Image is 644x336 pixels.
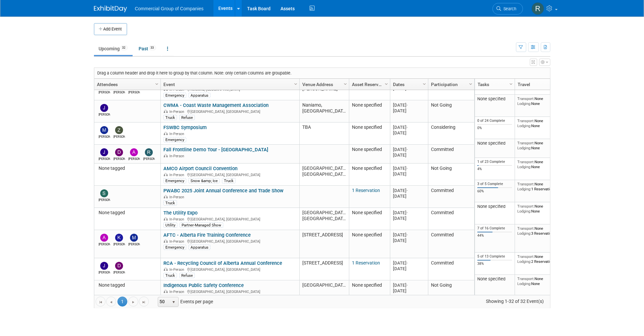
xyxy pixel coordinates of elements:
a: AMCO Airport Council Convention [163,166,237,171]
img: In-Person Event [164,239,168,243]
div: Jamie Zimmerman [99,156,110,161]
span: Lodging: [517,209,531,214]
img: Derek MacDonald [115,148,123,156]
div: Alexander Cafovski [128,156,140,161]
div: Refuse [179,273,195,278]
div: Truck [163,273,177,278]
img: In-Person Event [164,132,168,135]
span: Transport: [517,254,535,259]
div: 44% [477,233,512,238]
span: Lodging: [517,165,531,169]
img: In-Person Event [164,290,168,293]
div: [GEOGRAPHIC_DATA], [GEOGRAPHIC_DATA] [163,266,296,272]
td: [STREET_ADDRESS] [299,230,349,258]
img: In-Person Event [164,173,168,176]
span: Lodging: [517,187,531,191]
div: None 1 Reservation [517,182,565,191]
div: [DATE] [393,102,425,108]
div: None 2 Reservations [517,254,565,264]
span: None specified [352,124,382,130]
a: Participation [431,79,470,90]
td: Not Going [428,280,474,303]
div: None 3 Reservations [517,226,565,236]
span: Column Settings [343,81,348,87]
span: Lodging: [517,101,531,106]
a: Dates [393,79,424,90]
div: None specified [477,141,512,146]
div: Emergency [163,93,186,98]
a: Column Settings [467,79,474,89]
div: None None [517,160,565,169]
div: None None [517,119,565,128]
a: Upcoming32 [94,42,133,55]
a: FSWBC Symposium [163,124,207,130]
span: Events per page [149,297,220,307]
span: Lodging: [517,146,531,150]
div: Darren Daviduck [128,90,140,95]
span: - [407,166,408,171]
div: Adam Dingman [99,242,110,247]
img: Jamie Zimmerman [100,148,108,156]
span: In-Person [169,290,186,294]
div: Truck [222,178,236,183]
div: Mike Feduniw [128,242,140,247]
div: [GEOGRAPHIC_DATA], [GEOGRAPHIC_DATA] [163,216,296,222]
button: Add Event [94,23,127,35]
img: In-Person Event [164,267,168,271]
img: Jason Fast [100,262,108,270]
span: select [171,300,176,305]
div: Jason Fast [99,270,110,275]
a: Go to the first page [96,297,106,307]
a: Indigenous Public Safety Conference [163,282,244,288]
a: Column Settings [342,79,349,89]
td: Not Going [428,100,474,122]
div: [DATE] [393,216,425,221]
img: Suzanne LaFrance [100,189,108,197]
a: Search [493,3,523,15]
td: Committed [428,208,474,230]
div: Partner-Managed Show [180,222,223,228]
div: [DATE] [393,282,425,288]
div: 38% [477,262,512,266]
div: 1 of 23 Complete [477,160,512,164]
img: In-Person Event [164,217,168,220]
div: [DATE] [393,166,425,171]
div: None None [517,204,565,214]
span: Transport: [517,96,535,101]
span: Transport: [517,141,535,145]
img: Kelly Mayhew [115,234,123,242]
span: None specified [352,102,382,108]
a: Go to the last page [139,297,149,307]
span: In-Person [169,173,186,177]
div: David West [113,270,125,275]
td: [GEOGRAPHIC_DATA], [GEOGRAPHIC_DATA] [299,164,349,186]
a: Column Settings [421,79,428,89]
span: - [407,283,408,288]
td: Naniamo, [GEOGRAPHIC_DATA] [299,100,349,122]
td: Considering [428,122,474,145]
span: Column Settings [508,81,514,87]
div: Richard Gale [143,156,155,161]
div: 3 of 5 Complete [477,182,512,186]
div: Suzanne LaFrance [99,197,110,202]
span: Go to the first page [98,300,103,305]
div: Emergency [163,178,186,183]
span: Search [501,6,517,11]
div: Utility [163,222,177,228]
div: [DATE] [393,188,425,193]
div: None None [517,276,565,286]
span: None specified [352,166,382,171]
span: Column Settings [468,81,473,87]
a: Attendees [97,79,156,90]
div: [GEOGRAPHIC_DATA], [GEOGRAPHIC_DATA] [163,238,296,244]
span: Column Settings [154,81,159,87]
span: In-Person [169,217,186,221]
div: None tagged [97,166,157,171]
div: Truck [163,200,177,206]
img: David West [115,262,123,270]
div: [DATE] [393,210,425,216]
div: 7 of 16 Complete [477,226,512,231]
div: [DATE] [393,260,425,266]
a: Travel [518,79,563,90]
span: 50 [158,297,169,307]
